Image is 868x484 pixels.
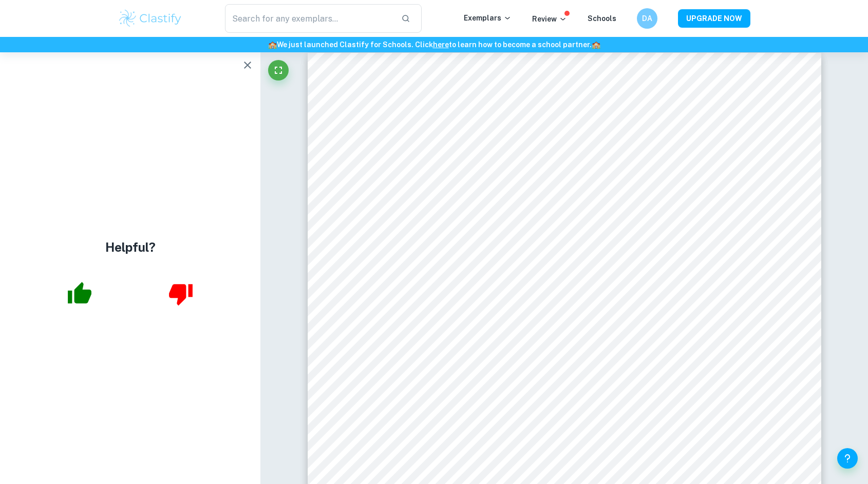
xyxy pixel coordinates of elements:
[641,13,653,24] h6: DA
[105,238,156,256] h4: Helpful?
[837,448,858,469] button: Help and Feedback
[464,12,512,24] p: Exemplars
[592,41,600,49] span: 🏫
[678,9,750,28] button: UPGRADE NOW
[588,14,616,23] a: Schools
[268,41,277,49] span: 🏫
[268,60,289,80] button: Fullscreen
[2,39,866,50] h6: We just launched Clastify for Schools. Click to learn how to become a school partner.
[532,13,567,25] p: Review
[433,41,449,49] a: here
[118,8,183,29] img: Clastify logo
[225,4,393,33] input: Search for any exemplars...
[637,8,657,29] button: DA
